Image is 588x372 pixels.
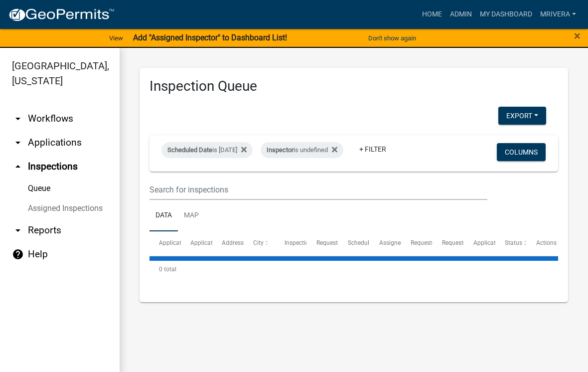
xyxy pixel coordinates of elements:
h3: Inspection Queue [149,78,558,95]
span: Assigned Inspector [379,239,431,246]
a: Map [178,200,205,232]
button: Close [574,30,581,42]
i: help [12,248,24,260]
span: Requestor Name [411,239,455,246]
span: Requestor Phone [442,239,488,246]
a: My Dashboard [476,5,536,24]
datatable-header-cell: Assigned Inspector [369,231,401,255]
strong: Add "Assigned Inspector" to Dashboard List! [133,33,287,42]
datatable-header-cell: Application [149,231,181,255]
datatable-header-cell: Actions [527,231,558,255]
datatable-header-cell: City [244,231,275,255]
datatable-header-cell: Application Description [464,231,495,255]
span: Application Description [473,239,536,246]
a: mrivera [536,5,580,24]
span: Actions [536,239,557,246]
i: arrow_drop_down [12,113,24,125]
span: Inspection Type [285,239,327,246]
button: Export [498,107,546,125]
input: Search for inspections [149,180,487,200]
a: + Filter [351,140,394,158]
datatable-header-cell: Requestor Phone [433,231,464,255]
span: Scheduled Date [167,146,212,154]
span: × [574,29,581,43]
span: Inspector [267,146,294,154]
datatable-header-cell: Status [495,231,527,255]
datatable-header-cell: Requested Date [306,231,338,255]
a: Data [149,200,178,232]
span: Application [159,239,190,246]
datatable-header-cell: Application Type [181,231,212,255]
datatable-header-cell: Inspection Type [275,231,306,255]
i: arrow_drop_down [12,224,24,236]
i: arrow_drop_down [12,137,24,149]
span: Address [222,239,244,246]
span: City [253,239,264,246]
datatable-header-cell: Requestor Name [401,231,433,255]
span: Status [505,239,522,246]
span: Application Type [190,239,236,246]
span: Scheduled Time [348,239,391,246]
button: Don't show again [364,30,420,46]
i: arrow_drop_up [12,161,24,173]
a: View [105,30,127,46]
a: Admin [446,5,476,24]
a: Home [418,5,446,24]
div: 0 total [149,257,558,282]
datatable-header-cell: Scheduled Time [338,231,369,255]
button: Columns [497,143,546,161]
div: is undefined [261,142,343,158]
datatable-header-cell: Address [212,231,244,255]
span: Requested Date [316,239,358,246]
div: is [DATE] [161,142,253,158]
